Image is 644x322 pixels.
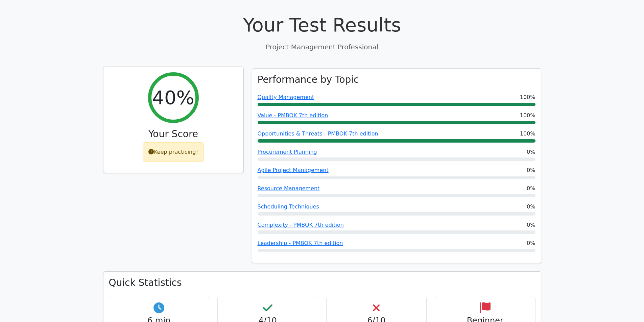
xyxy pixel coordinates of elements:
[520,93,535,101] span: 100%
[258,185,320,192] a: Resource Management
[258,74,359,85] h3: Performance by Topic
[527,239,535,247] span: 0%
[109,277,535,289] h3: Quick Statistics
[258,149,317,155] a: Procurement Planning
[527,203,535,211] span: 0%
[258,112,328,119] a: Value - PMBOK 7th edition
[258,240,343,246] a: Leadership - PMBOK 7th edition
[258,167,329,173] a: Agile Project Management
[103,42,541,52] p: Project Management Professional
[109,128,238,140] h3: Your Score
[520,112,535,120] span: 100%
[103,14,541,36] h1: Your Test Results
[258,203,319,210] a: Scheduling Techniques
[152,86,194,109] h2: 40%
[258,94,314,100] a: Quality Management
[520,130,535,138] span: 100%
[258,130,378,137] a: Opportunities & Threats - PMBOK 7th edition
[527,221,535,229] span: 0%
[258,222,344,228] a: Complexity - PMBOK 7th edition
[527,148,535,156] span: 0%
[527,184,535,193] span: 0%
[527,166,535,174] span: 0%
[143,142,204,162] div: Keep practicing!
